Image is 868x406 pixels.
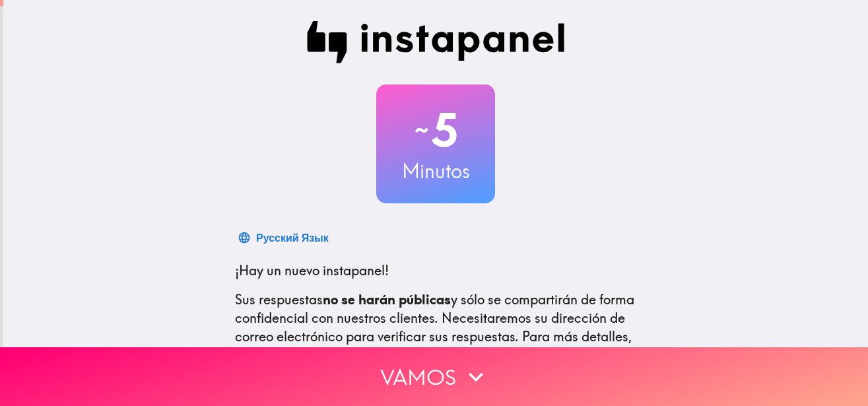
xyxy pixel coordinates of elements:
h2: 5 [376,103,495,157]
button: Русский Язык [235,224,334,251]
span: ¡Hay un nuevo instapanel! [235,262,389,279]
a: Política de Privacidad [332,347,466,363]
p: Sus respuestas y sólo se compartirán de forma confidencial con nuestros clientes. Necesitaremos s... [235,290,636,364]
a: términos [473,347,527,363]
img: Instapanel [306,21,565,63]
div: Русский Язык [256,228,329,247]
span: ~ [413,110,431,150]
b: no se harán públicas [323,291,451,308]
h3: Minutos [376,157,495,185]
